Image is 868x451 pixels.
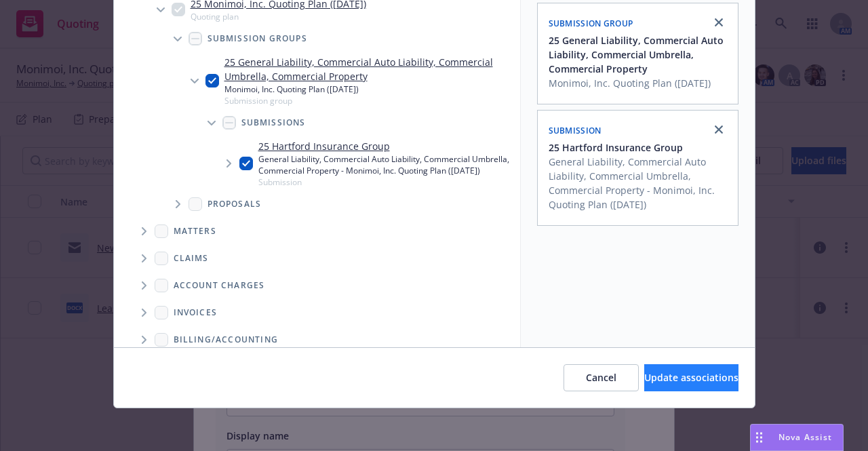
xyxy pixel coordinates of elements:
[241,119,306,127] span: Submissions
[778,431,832,443] span: Nova Assist
[711,14,727,31] a: close
[174,254,209,262] span: Claims
[224,83,515,95] div: Monimoi, Inc. Quoting Plan ([DATE])
[174,309,218,317] span: Invoices
[224,95,515,106] span: Submission group
[564,364,639,391] button: Cancel
[644,364,738,391] button: Update associations
[751,425,768,450] div: Drag to move
[258,153,515,176] div: General Liability, Commercial Auto Liability, Commercial Umbrella, Commercial Property - Monimoi,...
[174,336,279,344] span: Billing/Accounting
[549,140,730,155] button: 25 Hartford Insurance Group
[549,18,633,29] span: Submission group
[711,121,727,138] a: close
[258,176,515,188] span: Submission
[549,125,601,136] span: Submission
[549,155,730,212] span: General Liability, Commercial Auto Liability, Commercial Umbrella, Commercial Property - Monimoi,...
[549,33,730,76] button: 25 General Liability, Commercial Auto Liability, Commercial Umbrella, Commercial Property
[224,55,515,83] a: 25 General Liability, Commercial Auto Liability, Commercial Umbrella, Commercial Property
[549,140,683,155] span: 25 Hartford Insurance Group
[750,424,844,451] button: Nova Assist
[549,76,730,90] span: Monimoi, Inc. Quoting Plan ([DATE])
[644,371,738,384] span: Update associations
[174,227,216,235] span: Matters
[208,35,307,43] span: Submission groups
[258,139,515,153] a: 25 Hartford Insurance Group
[208,200,262,208] span: Proposals
[586,371,616,384] span: Cancel
[174,281,265,290] span: Account charges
